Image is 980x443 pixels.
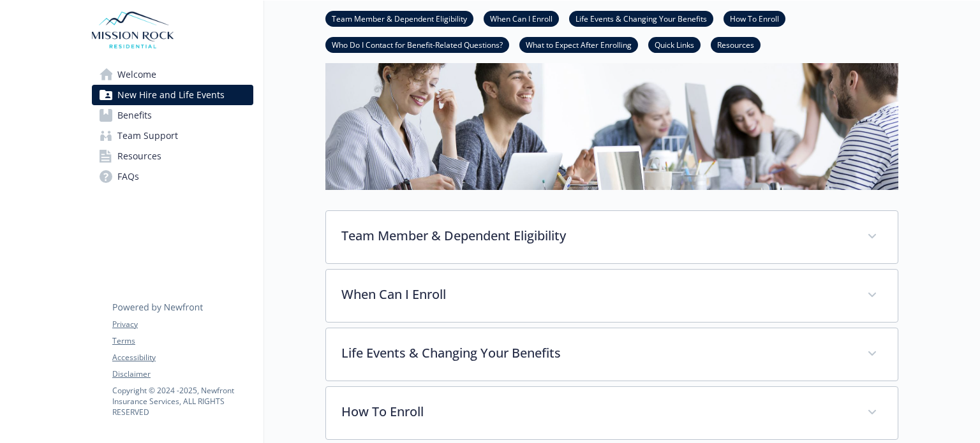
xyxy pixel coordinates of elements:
[711,38,761,50] a: Resources
[117,146,161,166] span: Resources
[326,211,898,263] div: Team Member & Dependent Eligibility
[341,285,852,304] p: When Can I Enroll
[341,402,852,421] p: How To Enroll
[112,319,253,330] a: Privacy
[117,105,152,126] span: Benefits
[117,85,225,105] span: New Hire and Life Events
[112,335,253,347] a: Terms
[484,12,559,24] a: When Can I Enroll
[92,126,253,146] a: Team Support
[92,64,253,85] a: Welcome
[92,105,253,126] a: Benefits
[117,64,156,85] span: Welcome
[92,166,253,187] a: FAQs
[569,12,713,24] a: Life Events & Changing Your Benefits
[117,126,178,146] span: Team Support
[112,352,253,363] a: Accessibility
[341,344,852,363] p: Life Events & Changing Your Benefits
[325,4,898,190] img: new hire page banner
[112,368,253,380] a: Disclaimer
[326,270,898,322] div: When Can I Enroll
[92,85,253,105] a: New Hire and Life Events
[326,387,898,439] div: How To Enroll
[117,166,139,187] span: FAQs
[92,146,253,166] a: Resources
[724,12,785,24] a: How To Enroll
[648,38,701,50] a: Quick Links
[519,38,638,50] a: What to Expect After Enrolling
[325,38,509,50] a: Who Do I Contact for Benefit-Related Questions?
[326,328,898,381] div: Life Events & Changing Your Benefits
[341,226,852,245] p: Team Member & Dependent Eligibility
[325,12,473,24] a: Team Member & Dependent Eligibility
[112,385,253,418] p: Copyright © 2024 - 2025 , Newfront Insurance Services, ALL RIGHTS RESERVED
